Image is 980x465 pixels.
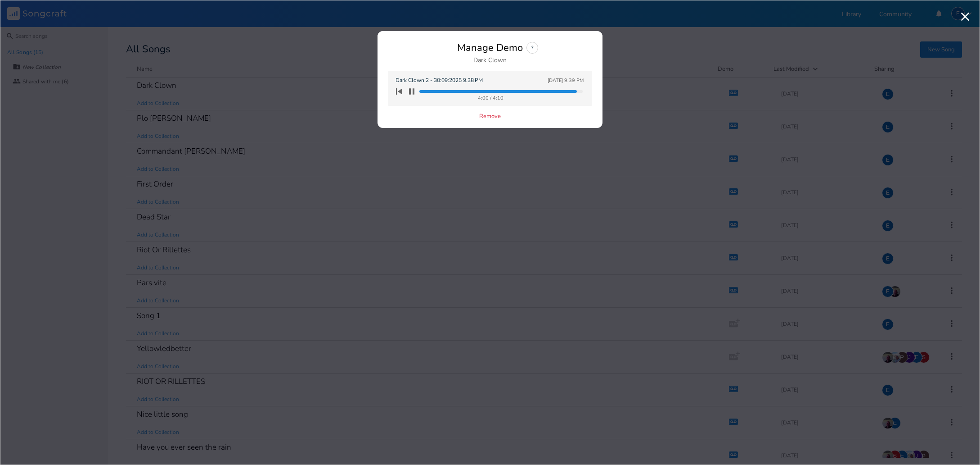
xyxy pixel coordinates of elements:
[526,42,538,54] div: ?
[457,43,523,53] div: Manage Demo
[396,76,483,85] span: Dark Clown 2 - 30:09:2025 9.38 PM
[398,96,583,100] div: 4:00 / 4:10
[473,57,507,64] div: Dark Clown
[479,113,501,121] button: Remove
[548,78,584,83] div: [DATE] 9:39 PM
